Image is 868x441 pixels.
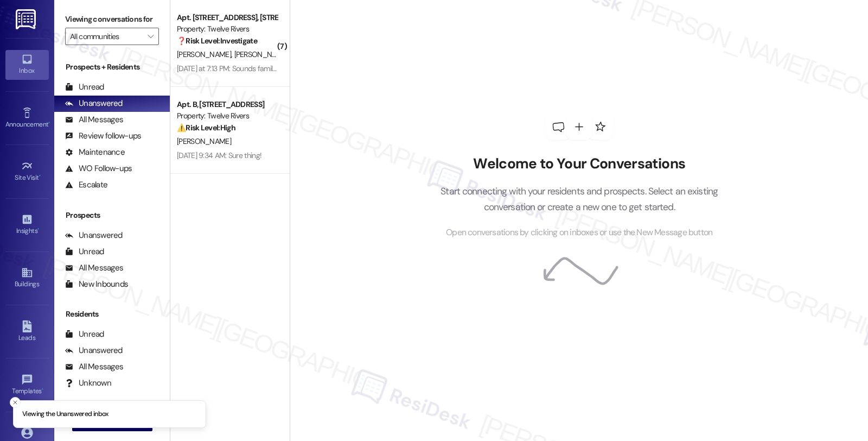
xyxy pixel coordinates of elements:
[446,226,712,240] span: Open conversations by clicking on inboxes or use the New Message button
[48,119,50,127] span: •
[65,179,107,191] div: Escalate
[10,397,21,408] button: Close toast
[177,99,277,110] div: Apt. B, [STREET_ADDRESS]
[5,263,49,293] a: Buildings
[70,28,142,45] input: All communities
[5,370,49,400] a: Templates •
[177,12,277,23] div: Apt. [STREET_ADDRESS], [STREET_ADDRESS]
[65,279,128,290] div: New Inbounds
[39,172,41,180] span: •
[5,317,49,346] a: Leads
[424,155,735,173] h2: Welcome to Your Conversations
[177,49,234,59] span: [PERSON_NAME]
[65,81,104,93] div: Unread
[37,225,39,233] span: •
[16,9,38,29] img: ResiDesk Logo
[234,49,292,59] span: [PERSON_NAME]
[148,32,154,41] i: 
[65,147,125,158] div: Maintenance
[424,184,735,215] p: Start connecting with your residents and prospects. Select an existing conversation or create a n...
[65,130,141,142] div: Review follow-ups
[65,345,123,356] div: Unanswered
[5,157,49,186] a: Site Visit •
[54,61,170,73] div: Prospects + Residents
[22,409,108,419] p: Viewing the Unanswered inbox
[177,36,257,46] strong: ❓ Risk Level: Investigate
[65,98,123,109] div: Unanswered
[65,262,123,274] div: All Messages
[177,64,628,73] div: [DATE] at 7:13 PM: Sounds familiar. Must be real hard to take care of your tenants. Especially wi...
[177,23,277,35] div: Property: Twelve Rivers
[5,50,49,79] a: Inbox
[42,386,43,393] span: •
[65,114,123,125] div: All Messages
[54,308,170,320] div: Residents
[177,110,277,122] div: Property: Twelve Rivers
[65,361,123,373] div: All Messages
[54,210,170,221] div: Prospects
[5,210,49,240] a: Insights •
[177,136,231,146] span: [PERSON_NAME]
[65,246,104,257] div: Unread
[177,123,235,133] strong: ⚠️ Risk Level: High
[65,11,159,28] label: Viewing conversations for
[65,377,111,389] div: Unknown
[65,163,132,174] div: WO Follow-ups
[65,230,123,241] div: Unanswered
[177,150,261,160] div: [DATE] 9:34 AM: Sure thing!
[65,329,104,340] div: Unread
